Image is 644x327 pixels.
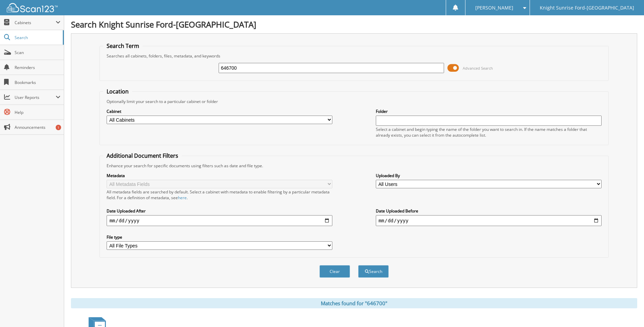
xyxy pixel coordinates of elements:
[15,20,56,25] span: Cabinets
[107,208,332,214] label: Date Uploaded After
[376,108,602,114] label: Folder
[103,152,182,159] legend: Additional Document Filters
[15,50,60,55] span: Scan
[540,6,634,10] span: Knight Sunrise Ford-[GEOGRAPHIC_DATA]
[103,163,605,169] div: Enhance your search for specific documents using filters such as date and file type.
[107,234,332,240] label: File type
[376,215,602,226] input: end
[463,66,493,71] span: Advanced Search
[15,124,60,130] span: Announcements
[7,3,58,12] img: scan123-logo-white.svg
[15,35,59,40] span: Search
[376,173,602,178] label: Uploaded By
[107,173,332,178] label: Metadata
[107,108,332,114] label: Cabinet
[107,215,332,226] input: start
[15,109,60,115] span: Help
[103,53,605,59] div: Searches all cabinets, folders, files, metadata, and keywords
[71,298,637,308] div: Matches found for "646700"
[15,94,56,100] span: User Reports
[15,65,60,70] span: Reminders
[103,88,132,95] legend: Location
[376,126,602,138] div: Select a cabinet and begin typing the name of the folder you want to search in. If the name match...
[56,125,61,130] div: 1
[15,80,60,85] span: Bookmarks
[358,265,389,278] button: Search
[475,6,513,10] span: [PERSON_NAME]
[178,195,187,201] a: here
[376,208,602,214] label: Date Uploaded Before
[107,189,332,201] div: All metadata fields are searched by default. Select a cabinet with metadata to enable filtering b...
[103,99,605,104] div: Optionally limit your search to a particular cabinet or folder
[71,19,637,30] h1: Search Knight Sunrise Ford-[GEOGRAPHIC_DATA]
[103,42,143,50] legend: Search Term
[319,265,350,278] button: Clear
